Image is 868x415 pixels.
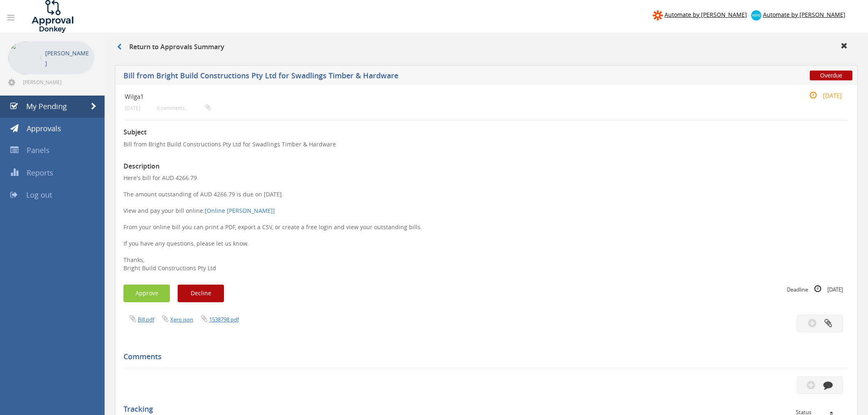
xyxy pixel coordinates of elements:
img: zapier-logomark.png [653,10,663,21]
span: Approvals [27,123,61,133]
button: Approve [123,285,170,302]
h3: Return to Approvals Summary [117,43,224,51]
button: Decline [178,285,224,302]
a: Xero.json [170,316,193,323]
a: [Online [PERSON_NAME]] [205,207,275,214]
span: My Pending [26,101,67,111]
img: xero-logo.png [751,10,761,21]
span: Overdue [810,71,852,80]
a: Bill.pdf [138,316,154,323]
h5: Comments [123,353,843,361]
h5: Tracking [123,405,843,413]
p: [PERSON_NAME] [45,48,90,68]
h3: Description [123,163,849,170]
p: Bill from Bright Build Constructions Pty Ltd for Swadlings Timber & Hardware [123,140,849,148]
a: 1538798.pdf [209,316,239,323]
small: 0 comments... [157,105,211,111]
span: [PERSON_NAME][EMAIL_ADDRESS][DOMAIN_NAME] [23,79,93,85]
h4: Wilga1 [125,93,727,100]
span: Automate by [PERSON_NAME] [763,11,845,18]
h5: Bill from Bright Build Constructions Pty Ltd for Swadlings Timber & Hardware [123,72,633,82]
span: Panels [27,145,50,155]
small: Deadline [DATE] [787,285,843,294]
h3: Subject [123,129,849,136]
small: [DATE] [801,91,842,100]
span: Automate by [PERSON_NAME] [665,11,747,18]
span: Reports [27,168,53,178]
div: Status [796,409,843,415]
small: [DATE] [125,105,140,111]
p: Here's bill for AUD 4266.79. The amount outstanding of AUD 4266.79 is due on [DATE]. View and pay... [123,174,849,272]
span: Log out [26,190,52,200]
